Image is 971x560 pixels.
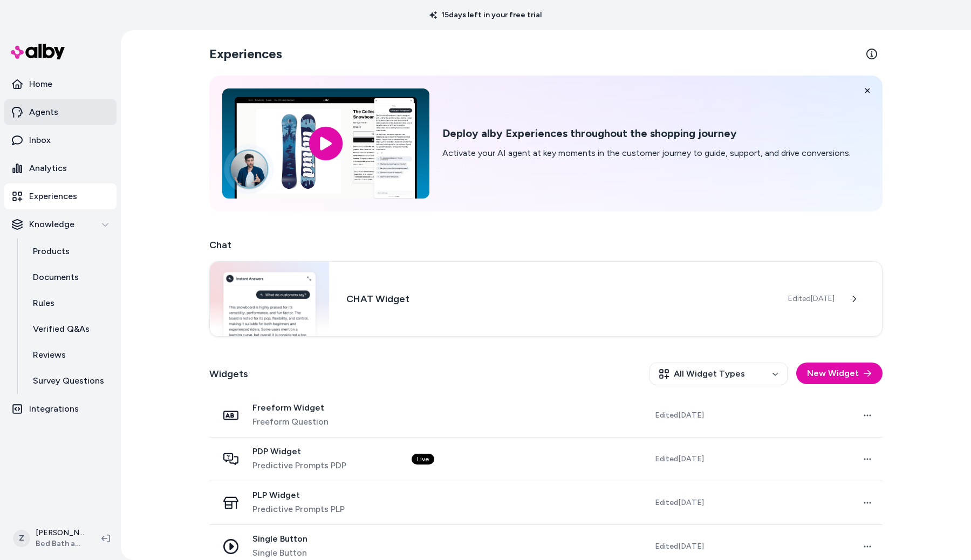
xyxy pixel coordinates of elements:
a: Chat widgetCHAT WidgetEdited[DATE] [209,261,883,337]
span: Single Button [252,534,307,544]
a: Experiences [4,183,117,209]
span: Edited [DATE] [655,454,704,465]
p: [PERSON_NAME] [36,528,84,538]
p: Documents [33,271,79,284]
a: Verified Q&As [22,316,117,342]
p: Survey Questions [33,374,104,387]
p: Integrations [29,402,79,415]
span: Edited [DATE] [655,541,704,552]
p: Products [33,245,70,258]
span: Edited [DATE] [655,410,704,421]
p: Home [29,78,52,91]
p: Agents [29,106,58,119]
h2: Chat [209,237,883,252]
p: Activate your AI agent at key moments in the customer journey to guide, support, and drive conver... [442,147,851,160]
span: PDP Widget [252,446,346,457]
a: Integrations [4,396,117,422]
span: Z [13,530,30,547]
span: Edited [DATE] [788,293,835,304]
p: Reviews [33,349,66,361]
p: 15 days left in your free trial [423,10,548,21]
h2: Widgets [209,366,248,381]
a: Home [4,71,117,97]
a: Reviews [22,342,117,368]
a: Products [22,238,117,264]
p: Knowledge [29,218,74,231]
button: Knowledge [4,211,117,237]
a: Documents [22,264,117,290]
a: Rules [22,290,117,316]
span: Bed Bath and Beyond [36,538,84,549]
h3: CHAT Widget [346,291,771,306]
a: Agents [4,99,117,125]
span: Freeform Widget [252,402,329,413]
button: New Widget [796,363,883,384]
span: Predictive Prompts PLP [252,503,345,516]
h2: Experiences [209,45,282,63]
span: Single Button [252,547,307,559]
span: Predictive Prompts PDP [252,459,346,472]
img: alby Logo [11,44,65,59]
h2: Deploy alby Experiences throughout the shopping journey [442,127,851,140]
p: Analytics [29,162,67,175]
a: Analytics [4,155,117,181]
div: Live [412,454,434,465]
a: Inbox [4,127,117,153]
img: Chat widget [210,262,329,336]
button: All Widget Types [649,363,788,385]
span: Edited [DATE] [655,497,704,508]
p: Experiences [29,190,77,203]
p: Verified Q&As [33,323,90,336]
button: Z[PERSON_NAME]Bed Bath and Beyond [6,521,93,556]
p: Inbox [29,134,51,147]
span: Freeform Question [252,415,329,428]
span: PLP Widget [252,490,345,501]
a: Survey Questions [22,368,117,394]
p: Rules [33,297,54,310]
